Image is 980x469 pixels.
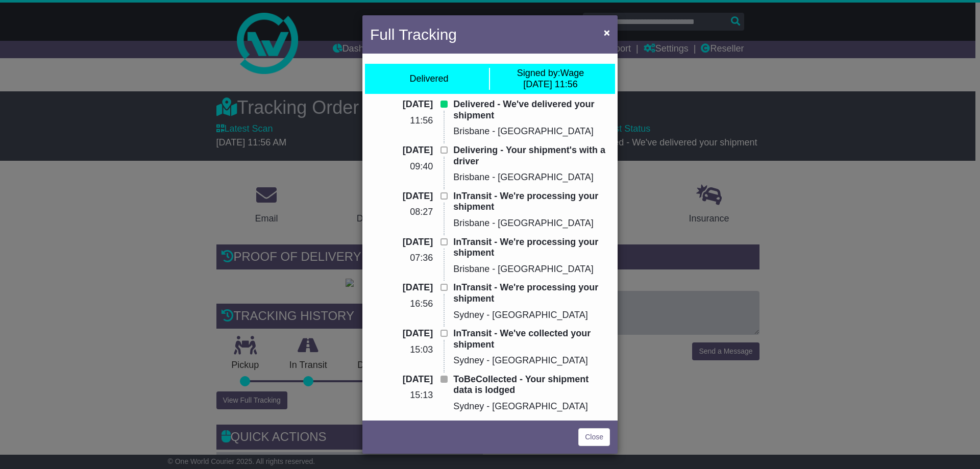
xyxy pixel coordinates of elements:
h4: Full Tracking [370,23,457,46]
p: Brisbane - [GEOGRAPHIC_DATA] [453,172,610,183]
p: 11:56 [370,115,433,127]
div: Delivered [409,73,448,85]
p: InTransit - We've collected your shipment [453,328,610,350]
p: Brisbane - [GEOGRAPHIC_DATA] [453,126,610,137]
p: InTransit - We're processing your shipment [453,191,610,213]
p: [DATE] [370,145,433,156]
p: Delivered - We've delivered your shipment [453,99,610,121]
p: 15:13 [370,390,433,401]
div: Wage [DATE] 11:56 [517,68,584,90]
p: Delivering - Your shipment's with a driver [453,145,610,167]
p: InTransit - We're processing your shipment [453,237,610,259]
button: Close [599,22,615,43]
p: [DATE] [370,237,433,248]
p: 15:03 [370,344,433,356]
p: Sydney - [GEOGRAPHIC_DATA] [453,355,610,366]
p: Brisbane - [GEOGRAPHIC_DATA] [453,218,610,229]
p: Brisbane - [GEOGRAPHIC_DATA] [453,264,610,275]
p: [DATE] [370,328,433,339]
p: 08:27 [370,207,433,218]
p: Sydney - [GEOGRAPHIC_DATA] [453,401,610,412]
span: × [604,27,610,38]
p: 07:36 [370,253,433,264]
p: [DATE] [370,99,433,110]
p: [DATE] [370,374,433,385]
p: 09:40 [370,161,433,172]
p: [DATE] [370,191,433,202]
a: Close [578,428,610,446]
p: InTransit - We're processing your shipment [453,282,610,304]
p: [DATE] [370,282,433,293]
p: Sydney - [GEOGRAPHIC_DATA] [453,310,610,321]
p: 16:56 [370,299,433,310]
p: ToBeCollected - Your shipment data is lodged [453,374,610,396]
span: Signed by: [517,68,560,78]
